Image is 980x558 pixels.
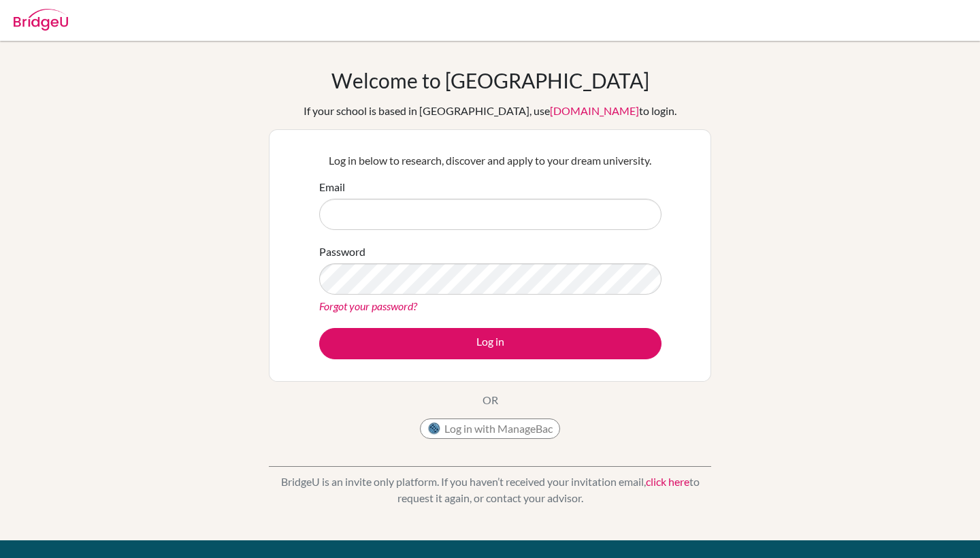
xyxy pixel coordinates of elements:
button: Log in with ManageBac [420,419,560,439]
p: OR [483,392,498,408]
h1: Welcome to [GEOGRAPHIC_DATA] [331,68,649,93]
button: Log in [319,328,661,359]
label: Password [319,244,365,260]
p: BridgeU is an invite only platform. If you haven’t received your invitation email, to request it ... [269,474,711,506]
img: Bridge-U [14,9,68,31]
a: [DOMAIN_NAME] [550,104,639,117]
a: Forgot your password? [319,299,417,312]
div: If your school is based in [GEOGRAPHIC_DATA], use to login. [304,103,676,119]
a: click here [646,475,689,488]
label: Email [319,179,345,195]
p: Log in below to research, discover and apply to your dream university. [319,152,661,169]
